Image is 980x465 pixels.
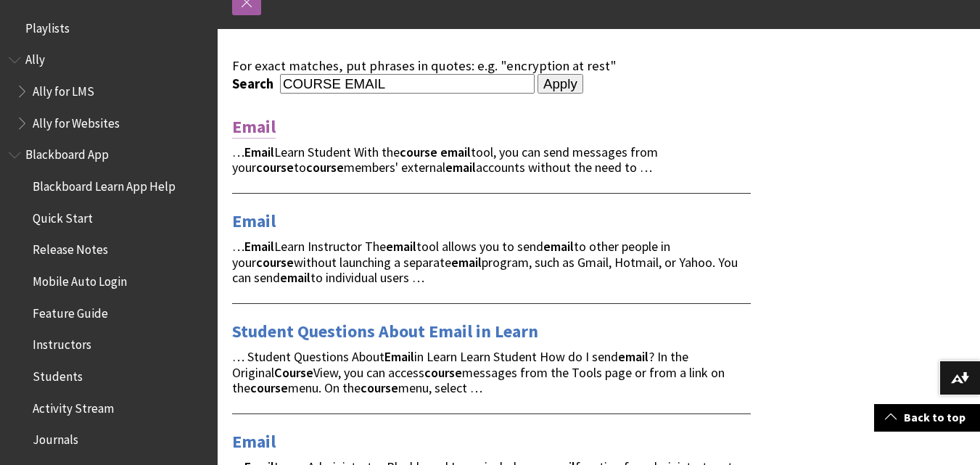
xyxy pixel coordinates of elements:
a: Student Questions About Email in Learn [232,320,538,343]
strong: course [361,379,398,396]
strong: Email [384,348,414,365]
a: Back to top [874,404,980,431]
span: … Student Questions About in Learn Learn Student How do I send ? In the Original View, you can ac... [232,348,725,397]
label: Search [232,75,277,92]
span: Playlists [25,16,70,36]
span: … Learn Instructor The tool allows you to send to other people in your without launching a separa... [232,238,738,287]
span: Ally for Websites [33,111,120,131]
strong: email [445,159,476,176]
strong: course [256,254,294,271]
strong: course [250,379,288,396]
strong: course [400,144,437,160]
strong: email [280,269,310,286]
input: Apply [538,74,583,94]
strong: email [618,348,648,365]
span: Journals [33,428,78,448]
span: … Learn Student With the tool, you can send messages from your to members' external accounts with... [232,144,658,176]
span: Activity Stream [33,396,114,416]
span: Mobile Auto Login [33,269,127,289]
a: Email [232,115,276,139]
strong: course [424,364,462,381]
span: Ally [25,48,45,67]
span: Ally for LMS [33,79,94,99]
strong: Email [244,238,274,255]
strong: course [306,159,344,176]
nav: Book outline for Playlists [9,16,209,41]
span: Blackboard Learn App Help [33,174,176,194]
span: Release Notes [33,238,108,258]
strong: Course [274,364,313,381]
span: Feature Guide [33,301,108,321]
a: Email [232,430,276,453]
div: For exact matches, put phrases in quotes: e.g. "encryption at rest" [232,58,751,74]
strong: email [543,238,574,255]
strong: email [440,144,471,160]
nav: Book outline for Anthology Ally Help [9,48,209,136]
span: Blackboard App [25,143,109,162]
span: Instructors [33,333,91,353]
a: Email [232,210,276,233]
span: Students [33,364,83,384]
strong: course [256,159,294,176]
strong: Email [244,144,274,160]
strong: email [451,254,482,271]
span: Quick Start [33,206,93,226]
strong: email [386,238,416,255]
